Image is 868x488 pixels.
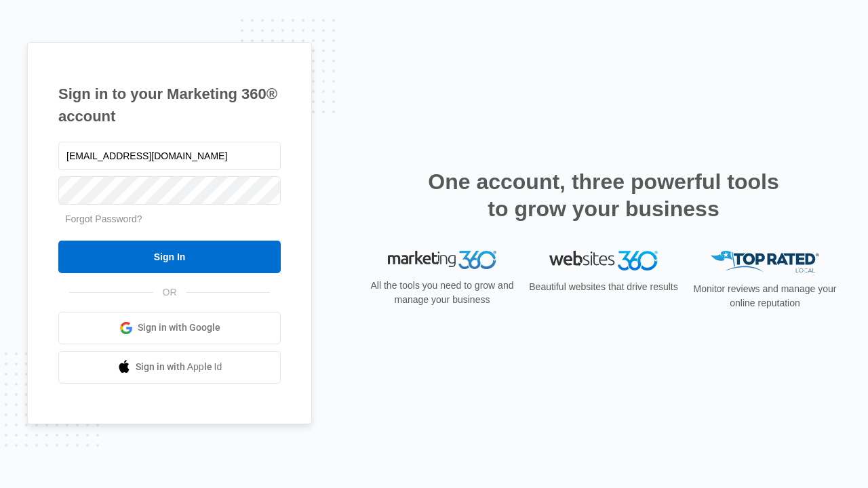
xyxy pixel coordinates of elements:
[138,321,220,335] span: Sign in with Google
[58,241,281,273] input: Sign In
[366,279,518,307] p: All the tools you need to grow and manage your business
[58,351,281,384] a: Sign in with Apple Id
[388,251,496,270] img: Marketing 360
[136,360,222,374] span: Sign in with Apple Id
[689,282,841,310] p: Monitor reviews and manage your online reputation
[153,285,186,300] span: OR
[58,83,281,127] h1: Sign in to your Marketing 360® account
[65,213,142,224] a: Forgot Password?
[424,168,783,222] h2: One account, three powerful tools to grow your business
[528,280,679,294] p: Beautiful websites that drive results
[58,142,281,170] input: Email
[58,312,281,344] a: Sign in with Google
[711,251,819,273] img: Top Rated Local
[549,251,658,270] img: Websites 360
